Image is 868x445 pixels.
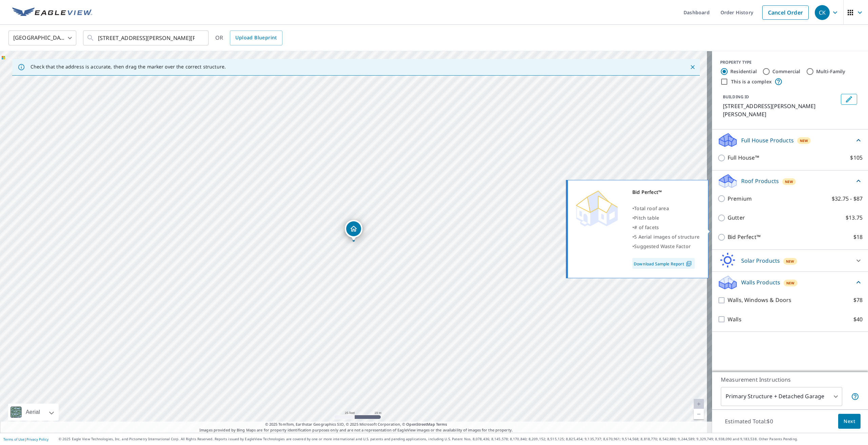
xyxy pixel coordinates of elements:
p: Measurement Instructions [721,376,859,384]
div: • [632,232,699,242]
div: Roof ProductsNew [717,173,863,189]
a: Current Level 20, Zoom Out [694,409,704,419]
p: BUILDING ID [723,94,749,100]
span: 5 Aerial images of structure [634,234,699,240]
p: Premium [728,195,752,203]
p: Walls, Windows & Doors [728,296,791,304]
div: Aerial [24,404,42,421]
img: Pdf Icon [684,261,693,267]
a: OpenStreetMap [406,422,435,427]
p: Full House™ [728,154,759,162]
label: Residential [730,68,757,75]
span: New [786,280,795,286]
a: Upload Blueprint [230,31,282,45]
p: © 2025 Eagle View Technologies, Inc. and Pictometry International Corp. All Rights Reserved. Repo... [59,437,865,442]
div: Bid Perfect™ [632,187,699,197]
button: Edit building 1 [841,94,857,105]
p: Bid Perfect™ [728,233,761,241]
p: $13.75 [846,214,863,222]
p: Full House Products [741,136,794,144]
span: Next [844,417,855,426]
a: Cancel Order [762,5,809,20]
div: • [632,213,699,223]
img: EV Logo [12,7,92,18]
p: Walls Products [741,278,780,286]
p: | [3,437,48,441]
a: Privacy Policy [26,437,48,442]
a: Current Level 20, Zoom In Disabled [694,399,704,409]
label: Multi-Family [816,68,846,75]
p: $32.75 - $87 [832,195,863,203]
img: Premium [573,187,620,228]
div: OR [215,31,282,45]
button: Close [688,63,697,72]
span: Your report will include the primary structure and a detached garage if one exists. [851,392,859,401]
div: Walls ProductsNew [717,275,863,290]
span: New [785,179,793,184]
label: This is a complex [731,78,772,85]
p: $18 [853,233,863,241]
div: Full House ProductsNew [717,132,863,148]
span: © 2025 TomTom, Earthstar Geographics SIO, © 2025 Microsoft Corporation, © [265,422,447,427]
span: New [800,138,808,143]
p: [STREET_ADDRESS][PERSON_NAME][PERSON_NAME] [723,102,838,118]
label: Commercial [772,68,801,75]
p: Solar Products [741,257,780,265]
p: $78 [853,296,863,304]
div: [GEOGRAPHIC_DATA] [8,28,76,47]
div: CK [815,5,830,20]
span: New [786,259,794,264]
div: • [632,242,699,251]
input: Search by address or latitude-longitude [98,28,195,47]
div: • [632,204,699,213]
a: Download Sample Report [632,258,695,269]
div: PROPERTY TYPE [720,59,860,65]
span: Upload Blueprint [235,34,277,42]
span: Suggested Waste Factor [634,243,691,249]
p: Roof Products [741,177,779,185]
span: Pitch table [634,215,659,221]
a: Terms of Use [3,437,24,442]
div: Primary Structure + Detached Garage [721,387,842,406]
span: Total roof area [634,205,669,211]
div: Dropped pin, building 1, Residential property, 3177 Sowa Rd Sealy, TX 77474 [345,220,362,241]
a: Terms [436,422,447,427]
p: $40 [853,315,863,324]
p: Estimated Total: $0 [719,414,778,429]
div: Aerial [8,404,59,421]
span: # of facets [634,224,659,230]
div: Solar ProductsNew [717,252,863,269]
button: Next [838,414,861,429]
p: Walls [728,315,742,324]
p: Gutter [728,214,745,222]
div: • [632,223,699,232]
p: $105 [850,154,863,162]
p: Check that the address is accurate, then drag the marker over the correct structure. [31,64,226,70]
